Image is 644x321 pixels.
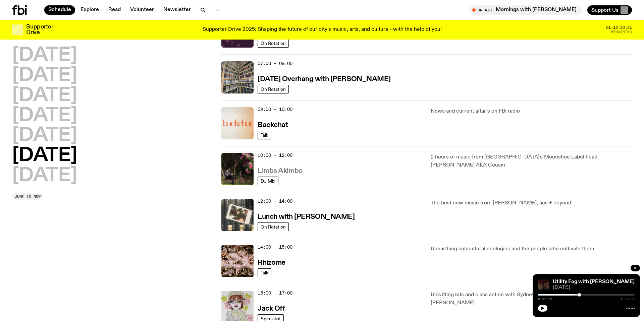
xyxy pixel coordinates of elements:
[12,66,77,85] button: [DATE]
[621,298,635,301] span: 1:59:59
[221,245,254,277] img: A close up picture of a bunch of ginger roots. Yellow squiggles with arrows, hearts and dots are ...
[611,30,632,34] span: Remaining
[12,86,77,105] button: [DATE]
[258,131,271,139] a: Talk
[261,41,286,46] span: On Rotation
[258,177,278,185] a: DJ Mix
[258,152,292,158] span: 10:00 - 12:00
[258,60,292,67] span: 07:00 - 09:00
[12,193,43,200] button: Jump to now
[159,5,195,15] a: Newsletter
[44,5,75,15] a: Schedule
[26,24,53,36] h3: Supporter Drive
[469,5,582,15] button: On AirMornings with [PERSON_NAME]
[431,153,632,169] p: 2 hours of music from [GEOGRAPHIC_DATA]'s Moonshoe Label head, [PERSON_NAME] AKA Cousin
[258,76,391,83] h3: [DATE] Overhang with [PERSON_NAME]
[261,270,268,275] span: Talk
[591,7,619,13] span: Support Us
[261,178,275,183] span: DJ Mix
[261,86,286,91] span: On Rotation
[12,126,77,145] button: [DATE]
[258,268,271,277] a: Talk
[258,258,285,266] a: Rhizome
[15,195,41,198] span: Jump to now
[258,244,292,250] span: 14:00 - 15:00
[258,305,285,312] h3: Jack Off
[538,279,549,290] img: Cover to (SAFETY HAZARD) مخاطر السلامة by electroneya, MARTINA and TNSXORDS
[258,74,391,83] a: [DATE] Overhang with [PERSON_NAME]
[258,304,285,312] a: Jack Off
[553,285,635,290] span: [DATE]
[431,245,632,253] p: Unearthing subcultural ecologies and the people who cultivate them
[431,291,632,307] p: Unwitting bits and class action with Sydney's antidote to AM/FM stereo types, [PERSON_NAME].
[126,5,158,15] a: Volunteer
[553,279,635,284] a: Utility Fog with [PERSON_NAME]
[76,5,103,15] a: Explore
[12,107,77,125] button: [DATE]
[221,153,254,185] img: Jackson sits at an outdoor table, legs crossed and gazing at a black and brown dog also sitting a...
[261,316,281,321] span: Specialist
[258,120,288,129] a: Backchat
[203,27,442,33] p: Supporter Drive 2025: Shaping the future of our city’s music, arts, and culture - with the help o...
[258,213,355,220] h3: Lunch with [PERSON_NAME]
[258,222,289,231] a: On Rotation
[221,199,254,231] img: A polaroid of Ella Avni in the studio on top of the mixer which is also located in the studio.
[431,199,632,207] p: The best new music from [PERSON_NAME], aus + beyond!
[258,212,355,220] a: Lunch with [PERSON_NAME]
[258,85,289,93] a: On Rotation
[258,39,289,48] a: On Rotation
[258,259,285,266] h3: Rhizome
[258,106,292,113] span: 09:00 - 10:00
[258,198,292,204] span: 12:00 - 14:00
[221,61,254,93] img: A corner shot of the fbi music library
[431,107,632,115] p: News and current affairs on FBi radio
[12,146,77,165] button: [DATE]
[261,224,286,229] span: On Rotation
[104,5,125,15] a: Read
[587,5,632,15] button: Support Us
[606,26,632,29] span: 01:12:30:21
[258,290,292,296] span: 15:00 - 17:00
[258,166,303,175] a: Limbs Akimbo
[12,167,77,185] button: [DATE]
[12,46,77,65] button: [DATE]
[261,132,268,137] span: Talk
[258,168,303,175] h3: Limbs Akimbo
[258,122,288,129] h3: Backchat
[538,298,552,301] span: 0:51:19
